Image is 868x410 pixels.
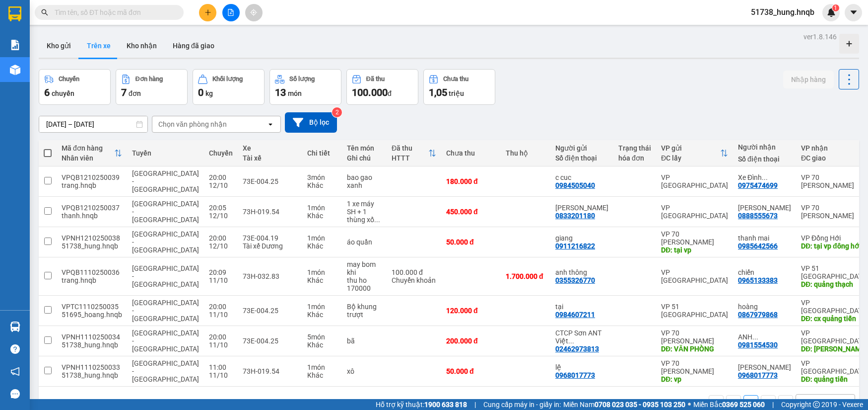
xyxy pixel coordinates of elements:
[132,230,199,254] span: [GEOGRAPHIC_DATA] - [GEOGRAPHIC_DATA]
[801,173,868,189] div: VP 70 [PERSON_NAME]
[209,311,233,319] div: 11/10
[267,120,274,128] svg: open
[62,341,122,349] div: 51738_hung.hnqb
[10,367,20,376] span: notification
[693,399,765,410] span: Miền Bắc
[555,181,595,189] div: 0984505040
[555,234,608,242] div: giang
[429,86,447,98] span: 1,05
[132,359,199,383] span: [GEOGRAPHIC_DATA] - [GEOGRAPHIC_DATA]
[243,144,297,152] div: Xe
[243,307,297,315] div: 73E-004.25
[392,154,428,162] div: HTTT
[555,173,608,181] div: c cuc
[506,149,545,157] div: Thu hộ
[119,34,165,58] button: Kho nhận
[555,276,595,284] div: 0355326770
[801,375,868,383] div: DĐ: quảng tiến
[738,268,791,276] div: chiến
[841,399,849,407] svg: open
[62,212,122,220] div: thanh.hnqb
[205,89,213,97] span: kg
[801,329,868,345] div: VP [GEOGRAPHIC_DATA]
[446,149,496,157] div: Chưa thu
[289,76,315,82] div: Số lượng
[661,173,728,189] div: VP [GEOGRAPHIC_DATA]
[555,311,595,319] div: 0984607211
[209,204,233,212] div: 20:05
[307,149,337,157] div: Chi tiết
[555,329,608,345] div: CTCP Sơn ANT Việt NAM
[288,89,302,97] span: món
[555,204,608,212] div: Phạm Hiền
[332,107,342,117] sup: 2
[834,4,837,11] span: 1
[738,212,778,220] div: 0888555673
[307,303,337,311] div: 1 món
[116,69,188,105] button: Đơn hàng7đơn
[10,389,20,399] span: message
[62,311,122,319] div: 51695_hoang.hnqb
[243,177,297,185] div: 73E-004.25
[661,359,728,375] div: VP 70 [PERSON_NAME]
[62,154,114,162] div: Nhân viên
[813,401,820,408] span: copyright
[62,173,122,181] div: VPQB1210250039
[347,144,382,152] div: Tên món
[62,242,122,250] div: 51738_hung.hnqb
[307,234,337,242] div: 1 món
[121,86,127,98] span: 7
[132,329,199,353] span: [GEOGRAPHIC_DATA] - [GEOGRAPHIC_DATA]
[423,69,495,105] button: Chưa thu1,05 triệu
[347,200,382,224] div: 1 xe máy SH + 1 thùng xốp nhỏ + 1 chìa khoá
[661,303,728,319] div: VP 51 [GEOGRAPHIC_DATA]
[307,204,337,212] div: 1 món
[738,204,791,212] div: Hồng Ngọc
[204,9,211,16] span: plus
[269,69,341,105] button: Số lượng13món
[688,403,691,407] span: ⚪️
[193,69,265,105] button: Khối lượng0kg
[10,40,20,50] img: solution-icon
[388,89,392,97] span: đ
[10,344,20,354] span: question-circle
[212,76,243,82] div: Khối lượng
[52,89,74,97] span: chuyến
[307,311,337,319] div: Khác
[446,337,496,345] div: 200.000 đ
[801,264,868,280] div: VP 51 [GEOGRAPHIC_DATA]
[209,363,233,371] div: 11:00
[738,371,778,379] div: 0968017773
[347,367,382,375] div: xô
[209,173,233,181] div: 20:00
[62,333,122,341] div: VPNH1110250034
[661,375,728,383] div: DĐ: vp
[661,230,728,246] div: VP 70 [PERSON_NAME]
[366,76,385,82] div: Đã thu
[307,371,337,379] div: Khác
[743,395,758,410] button: 1
[62,234,122,242] div: VPNH1210250038
[801,234,868,242] div: VP Đồng Hới
[243,242,297,250] div: Tài xế Dương
[62,181,122,189] div: trang.hnqb
[446,307,496,315] div: 120.000 đ
[307,242,337,250] div: Khác
[738,234,791,242] div: thanh mai
[563,399,685,410] span: Miền Nam
[661,329,728,345] div: VP 70 [PERSON_NAME]
[801,204,868,220] div: VP 70 [PERSON_NAME]
[57,140,127,166] th: Toggle SortBy
[62,303,122,311] div: VPTC1110250035
[722,401,765,409] strong: 0369 525 060
[79,34,119,58] button: Trên xe
[10,65,20,75] img: warehouse-icon
[738,155,791,163] div: Số điện thoại
[738,242,778,250] div: 0985642566
[743,6,822,18] span: 51738_hung.hnqb
[62,363,122,371] div: VPNH1110250033
[449,89,464,97] span: triệu
[595,401,685,409] strong: 0708 023 035 - 0935 103 250
[250,9,257,16] span: aim
[555,212,595,220] div: 0833201180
